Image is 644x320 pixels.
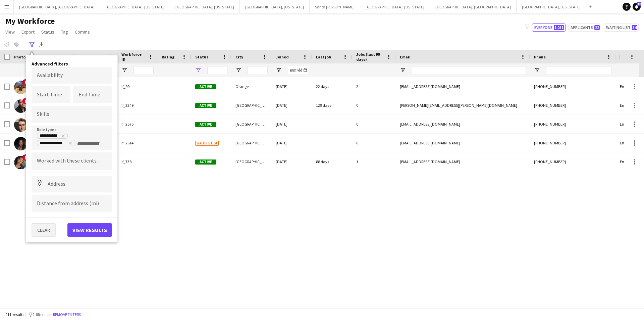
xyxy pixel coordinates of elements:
button: [GEOGRAPHIC_DATA], [US_STATE] [170,0,240,13]
app-action-btn: Export XLSX [38,41,46,49]
a: Status [39,28,57,36]
span: View [5,29,15,35]
button: Open Filter Menu [276,67,282,73]
span: Jobs (last 90 days) [356,52,384,62]
button: [GEOGRAPHIC_DATA], [US_STATE] [517,0,586,13]
button: Open Filter Menu [400,67,406,73]
span: Joined [276,54,289,59]
button: Santa [PERSON_NAME] [310,0,360,13]
div: [GEOGRAPHIC_DATA] [231,134,272,152]
button: Everyone1,051 [532,24,566,32]
span: Email [400,54,411,59]
div: [DATE] [272,96,312,115]
input: Workforce ID Filter Input [133,66,154,74]
span: ! [22,98,29,104]
div: lf_99 [117,77,158,96]
span: Photo [14,54,25,59]
button: Waiting list34 [604,24,639,32]
button: Applicants22 [568,24,601,32]
input: Phone Filter Input [546,66,612,74]
input: Email Filter Input [412,66,526,74]
delete-icon: Remove tag [67,141,72,146]
span: Export [21,29,35,35]
div: LA - Bartender [40,141,72,146]
div: Orange [231,77,272,96]
button: Remove filters [52,311,82,318]
button: Open Filter Menu [121,67,127,73]
span: Active [195,159,216,165]
span: ! [22,79,29,86]
div: lf_2575 [117,115,158,133]
a: 13 [633,3,641,11]
span: Status [41,29,54,35]
h4: Advanced filters [32,61,112,67]
div: [EMAIL_ADDRESS][DOMAIN_NAME] [396,115,530,133]
div: [PERSON_NAME][EMAIL_ADDRESS][PERSON_NAME][DOMAIN_NAME] [396,96,530,115]
span: 22 [594,25,600,30]
span: Last job [316,54,331,59]
div: [GEOGRAPHIC_DATA] [231,96,272,115]
span: Status [195,54,208,59]
button: [GEOGRAPHIC_DATA], [GEOGRAPHIC_DATA] [430,0,517,13]
img: Aaron Bolton [14,81,28,94]
div: 129 days [312,96,352,115]
button: Open Filter Menu [195,67,201,73]
div: [DATE] [272,152,312,171]
input: City Filter Input [248,66,268,74]
span: Active [195,103,216,108]
span: 34 [632,25,637,30]
input: Type to search clients... [37,158,107,164]
input: + Role type [77,140,105,146]
span: City [235,54,243,59]
button: Clear [32,223,56,237]
input: Joined Filter Input [288,66,308,74]
button: [GEOGRAPHIC_DATA], [US_STATE] [100,0,170,13]
button: [GEOGRAPHIC_DATA], [GEOGRAPHIC_DATA] [14,0,100,13]
span: Active [195,84,216,89]
div: LA - Server [40,134,65,139]
div: [PHONE_NUMBER] [530,96,616,115]
div: lf_2614 [117,134,158,152]
span: 2 filters set [33,312,52,317]
div: 22 days [312,77,352,96]
div: [PHONE_NUMBER] [530,134,616,152]
button: [GEOGRAPHIC_DATA], [US_STATE] [240,0,310,13]
delete-icon: Remove tag [60,134,65,139]
button: Open Filter Menu [534,67,540,73]
button: [GEOGRAPHIC_DATA], [US_STATE] [360,0,430,13]
div: [DATE] [272,134,312,152]
span: Phone [534,54,546,59]
img: Aaron Peralta [14,118,28,132]
img: Adriana Pandolfo [14,137,28,150]
span: Workforce ID [121,52,146,62]
div: 0 [352,96,396,115]
span: Comms [75,29,90,35]
div: [EMAIL_ADDRESS][DOMAIN_NAME] [396,152,530,171]
button: View results [67,223,112,237]
div: [DATE] [272,77,312,96]
span: First Name [48,54,68,59]
img: Adrianne Conley [14,156,28,169]
div: [DATE] [272,115,312,133]
div: [EMAIL_ADDRESS][DOMAIN_NAME] [396,134,530,152]
span: 1,051 [554,25,564,30]
a: View [3,28,17,36]
div: [PHONE_NUMBER] [530,152,616,171]
div: [EMAIL_ADDRESS][DOMAIN_NAME] [396,77,530,96]
app-action-btn: Advanced filters [28,41,36,49]
span: ! [22,154,29,161]
div: 2 [352,77,396,96]
span: My Workforce [5,16,55,26]
a: Comms [72,28,93,36]
div: [GEOGRAPHIC_DATA] [231,152,272,171]
span: 13 [637,2,641,6]
div: 1 [352,152,396,171]
div: [PHONE_NUMBER] [530,115,616,133]
div: [PHONE_NUMBER] [530,77,616,96]
div: 88 days [312,152,352,171]
div: [GEOGRAPHIC_DATA] [231,115,272,133]
input: Type to search skills... [37,111,107,117]
span: Last Name [85,54,104,59]
img: Aaron Hanick [14,99,28,113]
span: Rating [162,54,174,59]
